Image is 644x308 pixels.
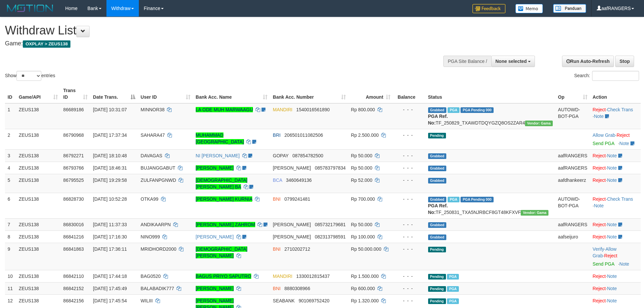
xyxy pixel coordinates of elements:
[5,149,16,162] td: 3
[555,231,590,243] td: aafseijuro
[16,84,61,103] th: Game/API: activate to sort column ascending
[93,107,127,112] span: [DATE] 10:31:07
[396,246,423,252] div: - - -
[196,274,251,279] a: BAGUS PRIYO SAPUTRO
[593,132,615,138] a: Allow Grab
[590,162,641,174] td: ·
[351,178,373,183] span: Rp 52.000
[351,298,379,303] span: Rp 1.320.000
[315,165,345,171] span: Copy 085783797834 to clipboard
[396,132,423,138] div: - - -
[16,243,61,270] td: ZEUS138
[555,103,590,129] td: AUTOWD-BOT-PGA
[593,261,614,267] a: Send PGA
[428,298,446,304] span: Pending
[93,298,127,303] span: [DATE] 17:45:54
[607,153,617,158] a: Note
[141,165,175,171] span: BUJANGGABUT
[428,197,447,202] span: Grabbed
[16,149,61,162] td: ZEUS138
[428,153,447,159] span: Grabbed
[396,196,423,202] div: - - -
[141,196,158,202] span: OTKA99
[17,71,41,81] select: Showentries
[592,71,639,81] input: Search:
[351,246,382,252] span: Rp 50.000.000
[348,84,393,103] th: Amount: activate to sort column ascending
[141,132,165,138] span: SAHARA47
[593,107,606,112] a: Reject
[396,285,423,292] div: - - -
[590,243,641,270] td: · ·
[351,165,373,171] span: Rp 50.000
[93,132,127,138] span: [DATE] 17:37:34
[284,132,323,138] span: Copy 206501011082506 to clipboard
[428,114,448,126] b: PGA Ref. No:
[273,274,292,279] span: MANDIRI
[607,178,617,183] a: Note
[351,196,375,202] span: Rp 700.000
[555,149,590,162] td: aafRANGERS
[607,107,633,112] a: Check Trans
[590,270,641,282] td: ·
[299,298,329,303] span: Copy 901069752420 to clipboard
[273,132,280,138] span: BRI
[617,132,630,138] a: Reject
[428,274,446,280] span: Pending
[270,84,348,103] th: Bank Acc. Number: activate to sort column ascending
[593,246,617,258] span: ·
[590,149,641,162] td: ·
[491,56,535,67] button: None selected
[93,178,127,183] span: [DATE] 19:29:58
[141,246,176,252] span: MRIDHORD2000
[594,203,604,208] a: Note
[593,286,606,291] a: Reject
[141,274,161,279] span: BAG0520
[590,84,641,103] th: Action
[593,234,606,239] a: Reject
[16,218,61,231] td: ZEUS138
[196,234,234,239] a: [PERSON_NAME]
[5,24,423,37] h1: Withdraw List
[141,178,176,183] span: ZULFANPGNWD
[16,129,61,149] td: ZEUS138
[63,196,84,202] span: 86828730
[90,84,138,103] th: Date Trans.: activate to sort column descending
[351,234,375,239] span: Rp 100.000
[396,273,423,280] div: - - -
[93,234,127,239] span: [DATE] 17:16:30
[607,298,617,303] a: Note
[196,222,255,227] a: [PERSON_NAME] ZAHROM
[428,203,448,215] b: PGA Ref. No:
[593,153,606,158] a: Reject
[396,165,423,171] div: - - -
[63,298,84,303] span: 86842156
[448,197,459,202] span: Marked by aafsreyleap
[23,40,70,48] span: OXPLAY > ZEUS138
[620,141,629,146] a: Note
[292,153,323,158] span: Copy 087854782500 to clipboard
[273,222,311,227] span: [PERSON_NAME]
[590,218,641,231] td: ·
[63,222,84,227] span: 86830016
[428,286,446,292] span: Pending
[93,153,127,158] span: [DATE] 18:10:48
[63,274,84,279] span: 86842110
[472,4,505,13] img: Feedback.jpg
[351,222,373,227] span: Rp 50.000
[604,253,618,258] a: Reject
[607,196,633,202] a: Check Trans
[461,197,494,202] span: PGA Pending
[5,270,16,282] td: 10
[615,56,634,67] a: Stop
[141,222,171,227] span: ANDIKAARPN
[428,234,447,240] span: Grabbed
[141,107,164,112] span: MINNOR38
[5,84,16,103] th: ID
[16,162,61,174] td: ZEUS138
[521,210,548,216] span: Vendor URL: https://trx31.1velocity.biz
[141,298,153,303] span: WILIII
[196,178,248,189] a: [DEMOGRAPHIC_DATA][PERSON_NAME] BA
[351,107,375,112] span: Rp 800.000
[428,107,447,113] span: Grabbed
